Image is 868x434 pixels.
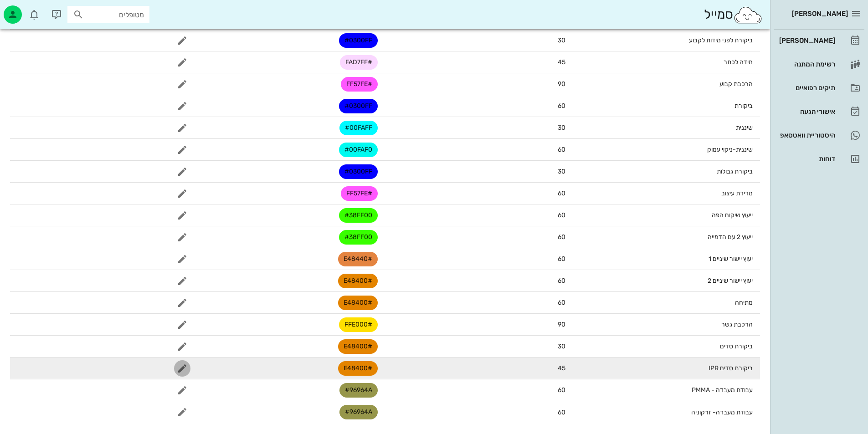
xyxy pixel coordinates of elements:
[573,292,760,314] td: מתיחה
[344,361,372,376] span: #E48400
[385,226,573,248] td: 60
[385,401,573,423] td: 60
[573,95,760,117] td: ביקורת
[346,186,372,201] span: #FF57FE
[344,143,372,157] span: #00FAF0
[573,73,760,95] td: הרכבת קבוע
[385,379,573,401] td: 60
[385,183,573,204] td: 60
[573,248,760,270] td: יעוץ יישור שיניים 1
[344,230,372,245] span: #38FF00
[344,317,372,332] span: #FFE000
[573,270,760,292] td: יעוץ יישור שיניים 2
[573,161,760,183] td: ביקורת גבולות
[345,121,372,135] span: #00FAFF
[573,226,760,248] td: ייעוץ 2 עם הדמייה
[346,77,372,92] span: #FF57FE
[573,401,760,423] td: עבודת מעבדה- זרקוניה
[345,405,372,419] span: #96964A
[344,296,372,310] span: #E48400
[573,379,760,401] td: עבודת מעבדה - PMMA
[573,314,760,336] td: הרכבת גשר
[733,6,763,24] img: SmileCloud logo
[385,30,573,51] td: 30
[573,117,760,139] td: שיננית
[385,357,573,379] td: 45
[385,314,573,336] td: 90
[573,204,760,226] td: ייעוץ שיקום הפה
[774,101,864,123] a: אישורי הגעה
[345,55,372,70] span: #FAD7FF
[774,148,864,170] a: דוחות
[27,7,32,13] span: תג
[777,155,835,163] div: דוחות
[385,204,573,226] td: 60
[344,339,372,354] span: #E48400
[345,383,372,398] span: #96964A
[774,124,864,146] a: היסטוריית וואטסאפ
[774,53,864,75] a: רשימת המתנה
[704,5,763,25] div: סמייל
[385,292,573,314] td: 60
[777,84,835,92] div: תיקים רפואיים
[385,248,573,270] td: 60
[777,132,835,139] div: היסטוריית וואטסאפ
[385,270,573,292] td: 60
[385,95,573,117] td: 60
[573,183,760,204] td: מדידת עיצוב
[573,139,760,161] td: שיננית-ניקוי עמוק
[573,51,760,73] td: מידה לכתר
[385,117,573,139] td: 30
[344,33,372,48] span: #0300FF
[344,99,372,113] span: #0300FF
[344,208,372,223] span: #38FF00
[774,30,864,51] a: [PERSON_NAME]
[385,336,573,357] td: 30
[385,139,573,161] td: 60
[573,357,760,379] td: ביקורת סדים IPR
[344,274,372,288] span: #E48400
[385,73,573,95] td: 90
[777,61,835,68] div: רשימת המתנה
[573,30,760,51] td: ביקורת לפני מידות לקבוע
[344,252,372,266] span: #E48440
[777,108,835,115] div: אישורי הגעה
[573,336,760,357] td: ביקורת סדים
[385,51,573,73] td: 45
[385,161,573,183] td: 30
[792,10,848,18] span: [PERSON_NAME]
[774,77,864,99] a: תיקים רפואיים
[344,164,372,179] span: #0300FF
[777,37,835,44] div: [PERSON_NAME]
